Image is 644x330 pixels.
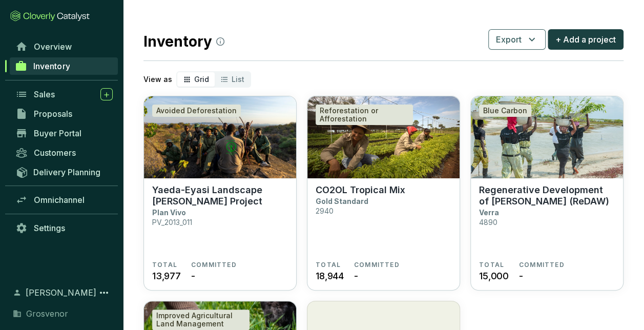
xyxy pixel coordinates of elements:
h2: Inventory [143,31,224,52]
span: Buyer Portal [34,128,81,138]
a: Delivery Planning [10,163,118,180]
span: 13,977 [152,269,181,283]
span: - [354,269,358,283]
a: Settings [10,219,118,237]
span: + Add a project [555,33,616,46]
span: [PERSON_NAME] [26,286,96,299]
p: Verra [479,208,499,217]
div: segmented control [176,71,251,88]
span: Omnichannel [34,195,85,205]
p: 2940 [316,207,334,215]
a: Sales [10,86,118,103]
span: COMMITTED [519,261,565,269]
p: Plan Vivo [152,208,186,217]
div: Reforestation or Afforestation [316,105,413,125]
span: Grid [194,75,209,84]
span: 18,944 [316,269,344,283]
img: Yaeda-Eyasi Landscape REDD Project [144,96,296,178]
span: Overview [34,42,72,52]
p: CO2OL Tropical Mix [316,184,405,196]
a: CO2OL Tropical MixReforestation or AfforestationCO2OL Tropical MixGold Standard2940TOTAL18,944COM... [307,96,460,291]
a: Inventory [10,57,118,75]
span: Grosvenor [26,307,68,320]
a: Customers [10,144,118,161]
a: Regenerative Development of Anlo Wetlands (ReDAW)Blue CarbonRegenerative Development of [PERSON_N... [470,96,624,291]
p: PV_2013_011 [152,218,192,226]
span: - [519,269,523,283]
a: Omnichannel [10,191,118,209]
p: Yaeda-Eyasi Landscape [PERSON_NAME] Project [152,184,288,207]
span: 15,000 [479,269,509,283]
img: CO2OL Tropical Mix [307,96,460,178]
span: - [191,269,195,283]
a: Proposals [10,105,118,122]
a: Overview [10,38,118,55]
div: Avoided Deforestation [152,105,241,117]
p: Regenerative Development of [PERSON_NAME] (ReDAW) [479,184,615,207]
img: Regenerative Development of Anlo Wetlands (ReDAW) [471,96,623,178]
span: Sales [34,89,55,99]
p: View as [143,74,172,85]
button: + Add a project [548,29,624,50]
p: 4890 [479,218,497,226]
div: Improved Agricultural Land Management [152,310,250,330]
span: COMMITTED [354,261,400,269]
span: List [232,75,244,84]
span: Proposals [34,109,72,119]
button: Export [488,29,546,50]
span: Settings [34,223,65,233]
span: TOTAL [316,261,341,269]
a: Yaeda-Eyasi Landscape REDD ProjectAvoided DeforestationYaeda-Eyasi Landscape [PERSON_NAME] Projec... [143,96,297,291]
span: Export [496,33,522,46]
span: TOTAL [479,261,504,269]
span: Delivery Planning [33,167,100,177]
span: Customers [34,148,76,158]
span: TOTAL [152,261,177,269]
a: Buyer Portal [10,125,118,142]
span: Inventory [33,61,70,71]
div: Blue Carbon [479,105,531,117]
span: COMMITTED [191,261,237,269]
p: Gold Standard [316,197,368,205]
